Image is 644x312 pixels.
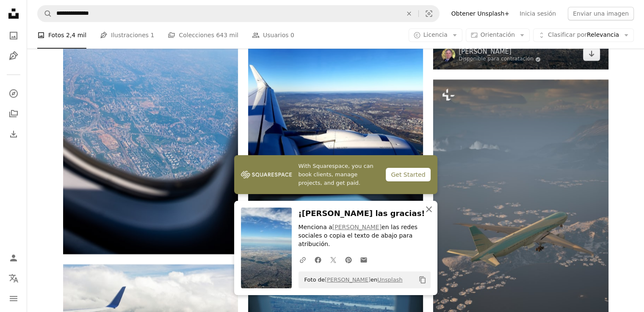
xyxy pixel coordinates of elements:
[548,31,619,40] span: Relevancia
[241,168,292,181] img: file-1747939142011-51e5cc87e3c9
[234,155,437,194] a: With Squarespace, you can book clients, manage projects, and get paid.Get Started
[459,47,541,56] a: [PERSON_NAME]
[377,276,402,283] a: Unsplash
[325,276,370,283] a: [PERSON_NAME]
[341,251,356,268] a: Comparte en Pinterest
[5,249,22,266] a: Iniciar sesión / Registrarse
[514,7,561,20] a: Inicia sesión
[568,7,634,20] button: Enviar una imagen
[419,5,439,22] button: Búsqueda visual
[5,47,22,64] a: Ilustraciones
[5,126,22,142] a: Historial de descargas
[299,162,379,187] span: With Squarespace, you can book clients, manage projects, and get paid.
[548,32,587,38] span: Clasificar por
[248,89,423,97] a: avión de pasajeros blanco
[37,5,439,22] form: Encuentra imágenes en todo el sitio
[248,296,423,304] a: Una vista de una ciudad desde la ventana de un avión
[299,208,431,220] h3: ¡[PERSON_NAME] las gracias!
[310,251,326,268] a: Comparte en Facebook
[150,31,154,40] span: 1
[446,7,514,20] a: Obtener Unsplash+
[5,270,22,287] button: Idioma
[100,22,154,49] a: Ilustraciones 1
[433,231,608,238] a: Un gran avión volando a través de un cielo nublado
[583,47,600,61] a: Descargar
[290,31,294,40] span: 0
[326,251,341,268] a: Comparte en Twitter
[400,5,418,22] button: Borrar
[459,56,541,63] a: Disponible para contratación
[168,22,238,49] a: Colecciones 643 mil
[248,28,423,159] img: avión de pasajeros blanco
[38,5,52,22] button: Buscar en Unsplash
[481,32,515,38] span: Orientación
[216,31,238,40] span: 643 mil
[5,105,22,122] a: Colecciones
[5,5,22,24] a: Inicio — Unsplash
[356,251,371,268] a: Comparte por correo electrónico
[332,224,381,230] a: [PERSON_NAME]
[252,22,294,49] a: Usuarios 0
[386,168,430,181] div: Get Started
[409,29,462,42] button: Licencia
[533,29,634,42] button: Clasificar porRelevancia
[423,32,448,38] span: Licencia
[300,273,403,287] span: Foto de en
[442,48,455,62] img: Ve al perfil de David Trinks
[5,85,22,102] a: Explorar
[415,273,430,287] button: Copiar al portapapeles
[5,290,22,307] button: Menú
[466,29,530,42] button: Orientación
[63,119,238,126] a: Una vista de una ciudad desde la ventana de un avión
[299,223,431,249] p: Menciona a en las redes sociales o copia el texto de abajo para atribución.
[5,27,22,44] a: Fotos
